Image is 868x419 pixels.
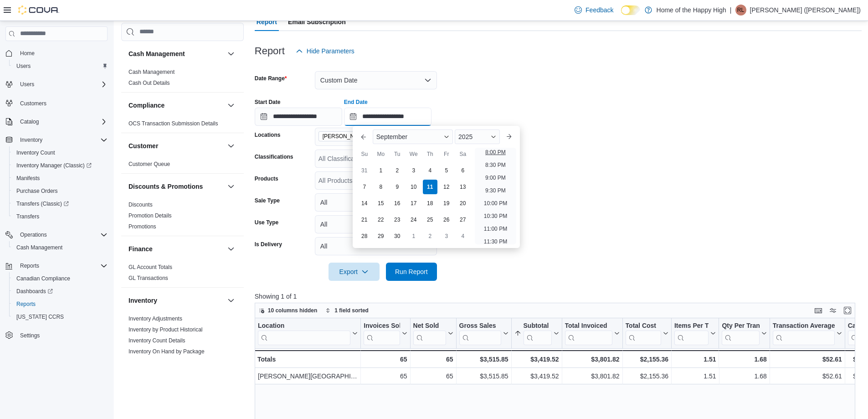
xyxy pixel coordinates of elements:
a: Promotion Details [128,212,172,219]
button: Cash Management [226,48,236,59]
div: Button. Open the year selector. 2025 is currently selected. [455,129,500,144]
span: Inventory Manager (Classic) [16,162,92,169]
div: day-17 [406,196,421,211]
a: Purchase Orders [13,186,62,197]
span: Reports [13,299,108,310]
button: Inventory [16,134,46,145]
label: Locations [255,131,281,139]
div: day-3 [406,163,421,178]
span: Manifests [13,173,108,184]
div: Invoices Sold [364,322,400,331]
span: Estevan - Estevan Plaza - Fire & Flower [318,131,405,141]
button: Net Sold [413,322,453,345]
button: Enter fullscreen [842,305,853,316]
li: 9:30 PM [482,185,509,196]
span: Discounts [128,201,153,208]
button: Operations [2,228,111,241]
span: Home [16,47,108,59]
button: Previous Month [356,129,371,144]
div: day-4 [456,229,470,243]
div: day-2 [390,163,405,178]
a: Transfers [13,211,43,222]
a: Home [16,48,38,59]
div: day-3 [439,229,454,243]
h3: Discounts & Promotions [128,182,203,191]
span: Export [334,263,374,281]
button: Purchase Orders [9,185,111,197]
span: Transfers [13,211,108,222]
h3: Finance [128,244,153,253]
a: GL Transactions [128,275,168,281]
ul: Time [475,148,516,244]
label: Is Delivery [255,241,282,248]
div: $52.61 [773,354,842,365]
label: Products [255,175,278,182]
button: Invoices Sold [364,322,407,345]
div: day-1 [374,163,388,178]
span: Manifests [16,175,40,182]
button: Location [258,322,358,345]
div: day-27 [456,212,470,227]
div: $2,155.36 [625,354,668,365]
a: Feedback [571,1,617,19]
span: OCS Transaction Submission Details [128,120,218,127]
a: Promotions [128,223,156,230]
div: Finance [121,262,244,287]
a: Manifests [13,173,43,184]
button: All [315,215,437,233]
span: Inventory On Hand by Package [128,348,205,355]
div: Subtotal [523,322,551,345]
button: Compliance [128,101,224,110]
button: All [315,193,437,212]
a: Inventory Manager (Classic) [9,159,111,172]
label: Classifications [255,153,293,160]
a: Transfers (Classic) [9,197,111,210]
div: Button. Open the month selector. September is currently selected. [373,129,453,144]
button: Cash Management [128,49,224,58]
div: Subtotal [523,322,551,331]
div: Total Invoiced [565,322,612,345]
button: Canadian Compliance [9,272,111,285]
li: 10:30 PM [480,211,511,222]
button: Cash Management [9,241,111,254]
a: Cash Management [128,69,175,75]
div: day-13 [456,180,470,194]
a: Inventory Count [13,147,59,158]
span: Customers [16,97,108,109]
div: Items Per Transaction [674,322,709,331]
div: day-28 [357,229,372,243]
span: Transfers (Classic) [16,200,69,207]
span: 2025 [458,133,473,140]
span: Canadian Compliance [13,273,108,284]
div: Total Cost [625,322,661,331]
a: Dashboards [13,286,56,297]
div: Location [258,322,350,345]
span: RL [737,5,744,16]
button: Subtotal [514,322,559,345]
button: Inventory [226,295,236,306]
div: day-26 [439,212,454,227]
button: [US_STATE] CCRS [9,310,111,323]
span: Reports [20,262,39,269]
div: day-8 [374,180,388,194]
p: [PERSON_NAME] ([PERSON_NAME]) [750,5,861,16]
span: Report [257,13,277,31]
button: Reports [9,298,111,310]
h3: Inventory [128,296,157,305]
div: Totals [257,354,358,365]
button: Compliance [226,100,236,111]
span: Dark Mode [621,15,621,16]
span: Inventory [20,136,42,144]
div: Cash Management [121,67,244,92]
div: $3,801.82 [565,354,619,365]
button: Hide Parameters [292,42,358,60]
button: All [315,237,437,255]
span: September [376,133,407,140]
span: Customer Queue [128,160,170,168]
div: day-2 [423,229,437,243]
span: GL Transactions [128,274,168,282]
div: Su [357,147,372,161]
span: Purchase Orders [16,187,58,195]
label: End Date [344,98,368,106]
span: Inventory Count [16,149,55,156]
